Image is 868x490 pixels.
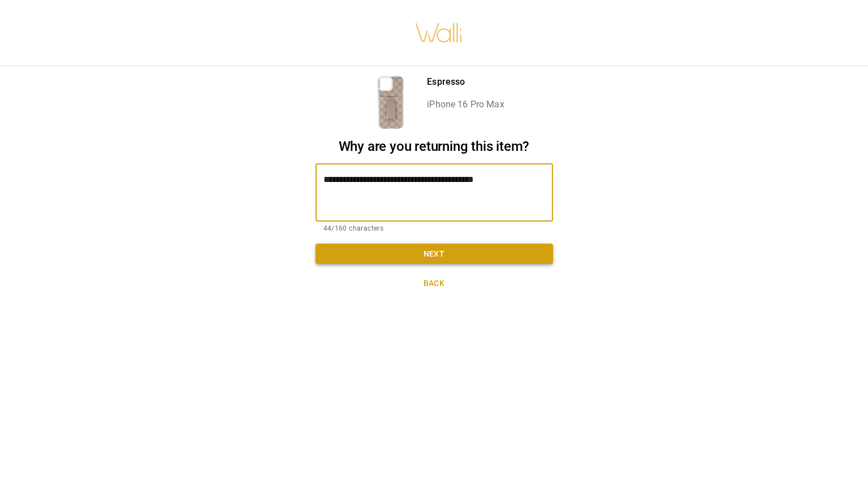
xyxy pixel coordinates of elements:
h2: Why are you returning this item? [316,138,553,155]
p: iPhone 16 Pro Max [427,98,504,111]
button: Next [316,244,553,264]
p: Espresso [427,75,504,89]
img: walli-inc.myshopify.com [414,8,463,57]
p: 44/160 characters [323,223,545,235]
button: Back [316,273,553,294]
